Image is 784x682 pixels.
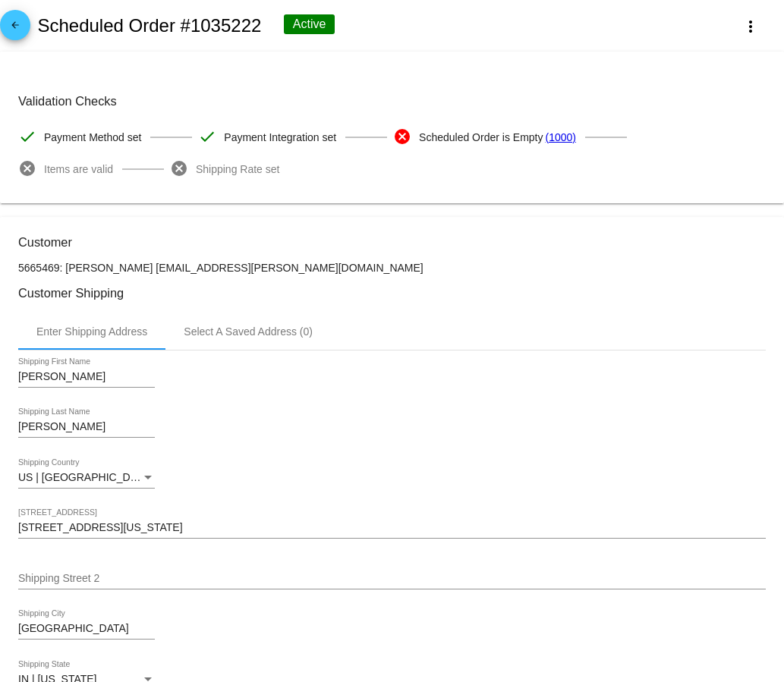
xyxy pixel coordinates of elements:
[6,20,24,38] mat-icon: arrow_back
[419,121,543,153] span: Scheduled Order is Empty
[18,94,766,108] h3: Validation Checks
[37,15,261,36] h2: Scheduled Order #1035222
[170,159,188,178] mat-icon: cancel
[393,127,411,146] mat-icon: cancel
[36,325,147,338] div: Enter Shipping Address
[18,471,153,483] span: US | [GEOGRAPHIC_DATA]
[18,421,155,433] input: Shipping Last Name
[284,14,335,34] div: Active
[18,472,155,484] mat-select: Shipping Country
[18,522,766,534] input: Shipping Street 1
[184,325,313,338] div: Select A Saved Address (0)
[18,235,766,250] h3: Customer
[44,153,113,185] span: Items are valid
[44,121,141,153] span: Payment Method set
[198,127,216,146] mat-icon: check
[18,371,155,383] input: Shipping First Name
[545,121,575,153] a: (1000)
[18,262,766,274] p: 5665469: [PERSON_NAME] [EMAIL_ADDRESS][PERSON_NAME][DOMAIN_NAME]
[18,623,155,635] input: Shipping City
[196,153,280,185] span: Shipping Rate set
[18,286,766,300] h3: Customer Shipping
[18,127,36,146] mat-icon: check
[18,159,36,178] mat-icon: cancel
[741,17,760,36] mat-icon: more_vert
[18,573,766,585] input: Shipping Street 2
[224,121,336,153] span: Payment Integration set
